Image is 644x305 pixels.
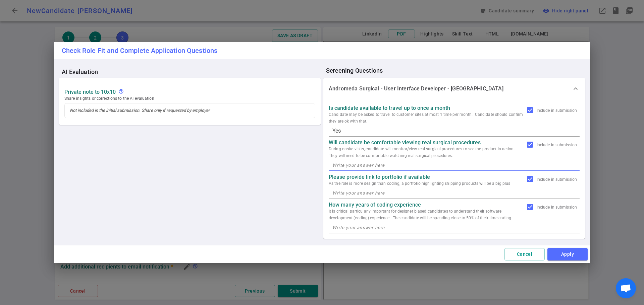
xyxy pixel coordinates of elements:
[537,177,577,182] span: Include in submission
[572,85,580,93] span: expand_more
[329,180,526,187] p: As the role is more design than coding, a portfolio highlighting shipping products will be a big ...
[329,202,523,208] strong: How many years of coding experience
[329,139,523,146] strong: Will candidate be comfortable viewing real surgical procedures
[537,108,577,113] span: Include in submission
[329,174,523,180] strong: Please provide link to portfolio if available
[64,95,315,102] span: Share insights or corrections to the AI evaluation
[616,278,636,298] div: Open chat
[329,111,526,125] p: Candidate may be asked to travel to customer sites at most 1 time per month. Candidate should con...
[62,69,323,75] span: AI Evaluation
[64,89,116,95] strong: Private Note to 10x10
[547,248,588,260] button: Apply
[329,105,523,111] strong: Is candidate available to travel up to once a month
[504,248,545,260] button: Cancel
[323,78,585,99] div: Andromeda Surgical - User Interface Developer - [GEOGRAPHIC_DATA]
[332,127,576,135] textarea: Yes
[329,146,526,159] p: During onsite visits, candidate will monitor/view real surgical procedures to see the product in ...
[326,67,588,74] span: Screening Questions
[54,42,590,59] h2: Check Role Fit and Complete Application Questions
[537,143,577,147] span: Include in submission
[118,89,124,94] span: help_outline
[329,85,503,92] p: Andromeda Surgical - User Interface Developer - [GEOGRAPHIC_DATA]
[537,205,577,210] span: Include in submission
[329,208,526,221] p: It is critical particularly important for designer biased candidates to understand their software...
[118,89,126,95] div: Not included in the initial submission. Share only if requested by employer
